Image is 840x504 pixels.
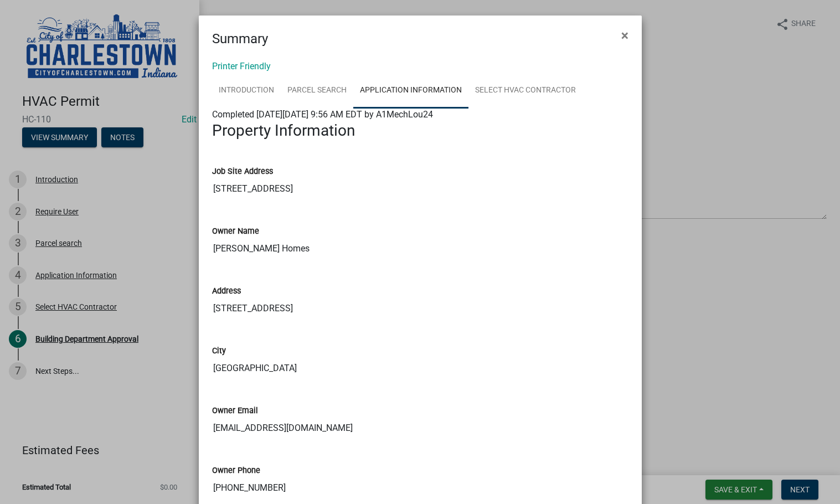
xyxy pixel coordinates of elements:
label: Owner Email [212,407,258,415]
a: Introduction [212,73,281,109]
label: Address [212,287,241,295]
a: Select HVAC Contractor [468,73,583,109]
label: Owner Phone [212,467,260,475]
a: Parcel search [281,73,353,109]
span: × [621,28,628,43]
button: Close [612,20,637,51]
a: Printer Friendly [212,61,271,71]
span: Completed [DATE][DATE] 9:56 AM EDT by A1MechLou24 [212,109,433,120]
label: Job Site Address [212,168,273,176]
h3: Property Information [212,121,628,140]
label: City [212,347,226,355]
a: Application Information [353,73,468,109]
label: Owner Name [212,228,259,235]
h4: Summary [212,29,268,49]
